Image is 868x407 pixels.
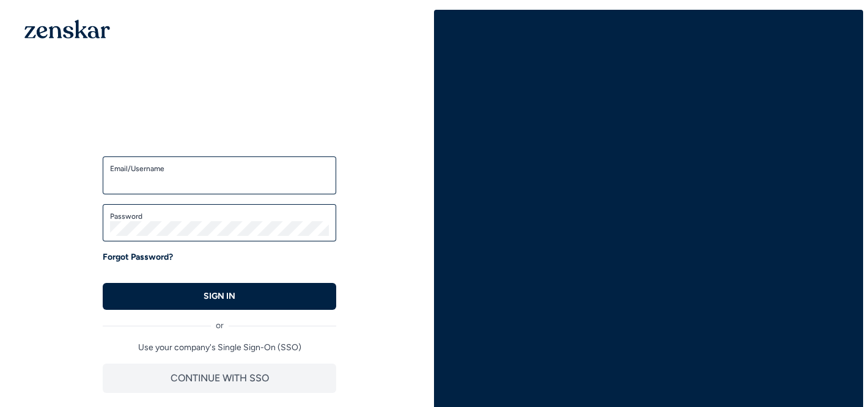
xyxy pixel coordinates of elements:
[204,290,235,302] p: SIGN IN
[103,251,173,263] a: Forgot Password?
[103,342,336,354] p: Use your company's Single Sign-On (SSO)
[103,364,336,393] button: CONTINUE WITH SSO
[103,310,336,332] div: or
[24,20,110,38] img: 1OGAJ2xQqyY4LXKgY66KYq0eOWRCkrZdAb3gUhuVAqdWPZE9SRJmCz+oDMSn4zDLXe31Ii730ItAGKgCKgCCgCikA4Av8PJUP...
[110,164,329,174] label: Email/Username
[110,211,329,221] label: Password
[103,283,336,310] button: SIGN IN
